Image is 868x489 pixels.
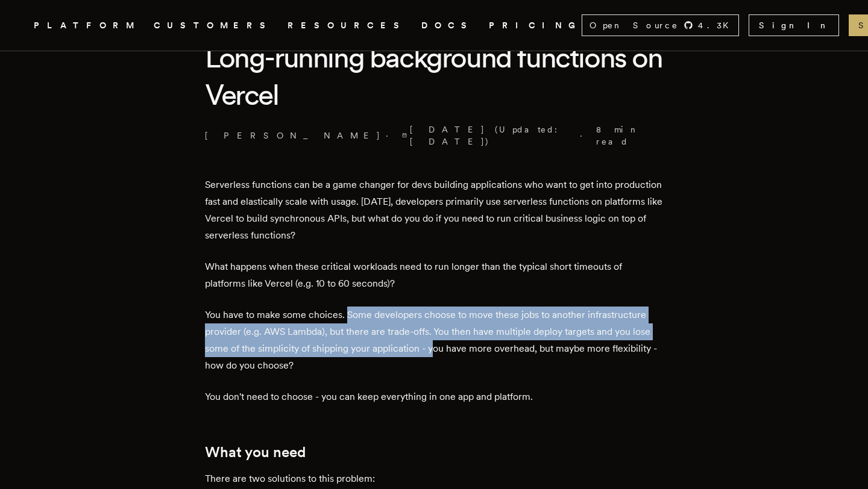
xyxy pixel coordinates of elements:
[596,123,656,148] span: 8 min read
[288,18,407,33] button: RESOURCES
[402,123,575,148] span: [DATE] (Updated: [DATE] )
[205,444,663,461] h2: What you need
[205,307,663,374] p: You have to make some choices. Some developers choose to move these jobs to another infrastructur...
[205,258,663,292] p: What happens when these critical workloads need to run longer than the typical short timeouts of ...
[421,18,474,33] a: DOCS
[154,18,273,33] a: CUSTOMERS
[698,19,736,31] span: 4.3 K
[205,39,663,114] h1: Long-running background functions on Vercel
[34,18,139,33] button: PLATFORM
[489,18,582,33] a: PRICING
[749,14,839,36] a: Sign In
[205,176,663,244] p: Serverless functions can be a game changer for devs building applications who want to get into pr...
[205,129,381,142] a: [PERSON_NAME]
[205,388,663,405] p: You don't need to choose - you can keep everything in one app and platform.
[590,19,679,31] span: Open Source
[205,123,663,148] p: · ·
[205,470,663,487] p: There are two solutions to this problem:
